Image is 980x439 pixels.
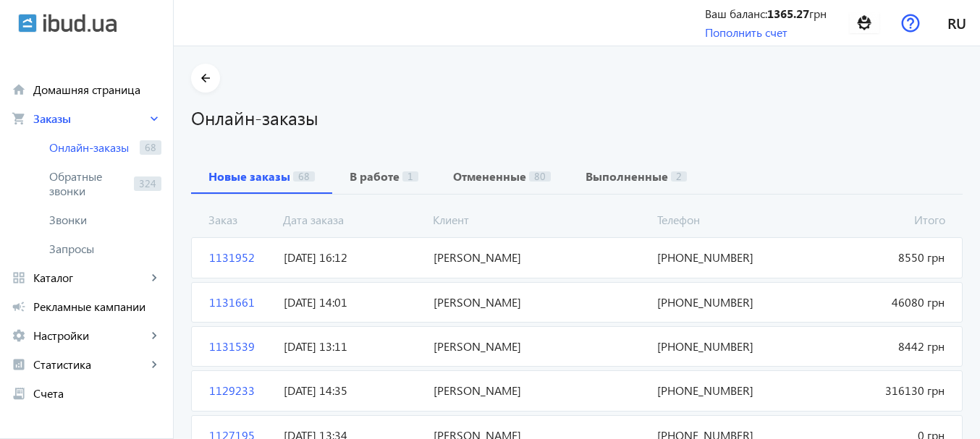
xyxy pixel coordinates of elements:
mat-icon: receipt_long [12,386,26,401]
mat-icon: arrow_back [197,69,215,88]
b: 1365.27 [767,6,809,21]
span: 316130 грн [801,383,950,398]
span: 1131661 [203,294,278,310]
span: 1 [402,171,418,182]
span: Счета [33,386,161,401]
span: 1131952 [203,250,278,265]
mat-icon: keyboard_arrow_right [147,328,161,343]
mat-icon: grid_view [12,270,26,285]
b: Отмененные [453,171,526,182]
span: [PHONE_NUMBER] [651,294,801,310]
span: [DATE] 14:35 [278,383,427,398]
span: ru [947,14,966,32]
span: 46080 грн [801,294,950,310]
span: [DATE] 13:11 [278,338,427,354]
mat-icon: home [12,82,26,97]
b: В работе [350,171,400,182]
span: Домашняя страница [33,82,161,97]
b: Новые заказы [208,171,290,182]
img: ibud_text.svg [43,14,117,33]
mat-icon: settings [12,328,26,343]
span: 8550 грн [801,250,950,265]
span: 1129233 [203,383,278,398]
mat-icon: keyboard_arrow_right [147,270,161,285]
span: Клиент [427,212,651,228]
span: Обратные звонки [49,169,128,198]
span: 68 [140,140,161,155]
h1: Онлайн-заказы [191,105,963,130]
span: Каталог [33,270,147,285]
span: [PERSON_NAME] [428,383,652,398]
span: [PERSON_NAME] [428,338,652,354]
mat-icon: shopping_cart [12,111,26,126]
span: [PHONE_NUMBER] [651,250,801,265]
span: 68 [293,171,315,182]
mat-icon: analytics [12,357,26,372]
span: Телефон [651,212,801,228]
img: help.svg [901,14,920,33]
img: ibud.svg [18,14,37,33]
img: 100226752caaf8b93c8917683337177-2763fb0b4e.png [848,7,881,39]
span: 2 [671,171,687,182]
span: Запросы [49,242,161,256]
span: 1131539 [203,338,278,354]
span: Онлайн-заказы [49,140,134,155]
mat-icon: keyboard_arrow_right [147,357,161,372]
span: Итого [801,212,951,228]
mat-icon: campaign [12,299,26,314]
a: Пополнить счет [705,25,787,40]
span: Заказы [33,111,147,126]
span: [DATE] 14:01 [278,294,427,310]
span: [DATE] 16:12 [278,250,427,265]
span: 324 [134,176,161,191]
span: Настройки [33,328,147,343]
span: Заказ [203,212,277,228]
div: Ваш баланс: грн [705,6,827,22]
span: 8442 грн [801,338,950,354]
span: Рекламные кампании [33,299,161,314]
b: Выполненные [586,171,668,182]
span: Дата заказа [277,212,427,228]
span: Звонки [49,213,161,227]
span: [PHONE_NUMBER] [651,338,801,354]
span: [PHONE_NUMBER] [651,383,801,398]
span: [PERSON_NAME] [428,294,652,310]
span: 80 [529,171,551,182]
mat-icon: keyboard_arrow_right [147,111,161,126]
span: [PERSON_NAME] [428,250,652,265]
span: Статистика [33,357,147,372]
